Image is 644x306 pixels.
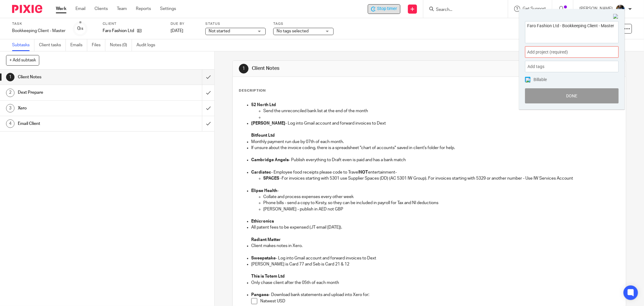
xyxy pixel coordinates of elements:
[263,108,620,114] p: Send the unreconciled bank list at the end of the month
[70,39,87,51] a: Emails
[39,39,66,51] a: Client tasks
[251,255,620,261] p: - Log into Gmail account and forward invoices to Dext
[251,293,269,297] strong: Pangaea
[277,29,309,33] span: No tags selected
[263,194,620,200] p: Collate and process expenses every other week
[92,39,105,51] a: Files
[56,6,66,12] a: Work
[263,175,620,181] p: For invoices starting with 5301 use Supplier Spaces (DD) (AC 5301 IW Group). For invoices startin...
[260,298,620,304] p: Natwest USD
[251,219,274,223] strong: Ethicronics
[80,27,83,31] small: /4
[527,49,603,55] span: Add project (required)
[18,119,137,128] h1: Email Client
[251,169,620,175] p: - Employee food receipts please code to Travel entertainment-
[251,120,620,126] p: - Log into Gmail account and forward invoices to Dext
[171,29,183,33] span: [DATE]
[251,145,620,151] p: If unsure about the invoice coding, there is a spreadsheet "chart of accounts" saved in client's ...
[18,88,137,97] h1: Dext Prepare
[251,121,285,125] strong: [PERSON_NAME]
[525,21,618,41] textarea: Faro Fashion Ltd - Bookkeeping Client - Master
[12,5,42,13] img: Pixie
[18,104,137,113] h1: Xero
[527,62,547,71] span: Add tags
[136,39,160,51] a: Audit logs
[103,21,163,26] label: Client
[6,55,39,65] button: + Add subtask
[12,28,66,34] div: Bookkeeping Client - Master
[251,292,620,298] p: - Download bank statements and upload into Xero for:
[209,29,230,33] span: Not started
[251,170,271,174] strong: Cardiatec
[239,88,266,93] p: Description
[160,6,176,12] a: Settings
[251,224,620,230] p: All patent fees to be expensed (JT email [DATE]).
[6,89,14,97] div: 2
[252,65,442,72] h1: Client Notes
[251,158,289,162] strong: Cambridge Angels
[136,6,151,12] a: Reports
[377,6,397,12] span: Stop timer
[533,77,547,82] span: Billable
[263,206,620,212] p: [PERSON_NAME] - publish in AED not GBP
[117,6,127,12] a: Team
[251,274,285,278] strong: This is Totem Ltd
[251,103,276,107] strong: 52 North Ltd
[251,133,275,138] strong: Bitfount Ltd
[251,157,620,163] p: - Publish everything to Draft even is paid and has a bank match
[6,73,14,81] div: 1
[273,21,334,26] label: Tags
[251,139,620,145] p: Monthly payment run due by 07th of each month.
[368,4,400,14] div: Faro Fashion Ltd - Bookkeeping Client - Master
[251,243,620,249] p: Client makes notes in Xero.
[525,88,619,103] button: Done
[263,200,620,206] p: Phone bills - send a copy to Kirsty, so they can be included in payroll for Tax and NI deductions
[435,7,490,13] input: Search
[526,78,530,83] img: checked.png
[95,6,108,12] a: Clients
[251,256,276,260] strong: Sweepstake
[110,39,132,51] a: Notes (0)
[75,6,85,12] a: Email
[523,7,546,11] span: Get Support
[6,119,14,128] div: 4
[251,238,281,242] strong: Radiant Matter
[12,21,66,26] label: Task
[613,14,619,19] img: Close
[103,28,134,34] p: Faro Fashion Ltd
[263,176,282,181] strong: SPACES -
[251,189,277,193] strong: Elipse Health
[239,64,248,73] div: 1
[251,261,620,267] p: [PERSON_NAME] is Card 77 and Seb is Card 21 & 12
[616,4,625,14] img: Jaskaran%20Singh.jpeg
[77,25,83,32] div: 0
[579,6,613,12] p: [PERSON_NAME]
[171,21,198,26] label: Due by
[359,170,368,174] strong: NOT
[251,280,620,286] p: Only chase client after the 05th of each month
[6,104,14,112] div: 3
[12,39,34,51] a: Subtasks
[251,188,620,194] p: -
[18,73,137,82] h1: Client Notes
[205,21,266,26] label: Status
